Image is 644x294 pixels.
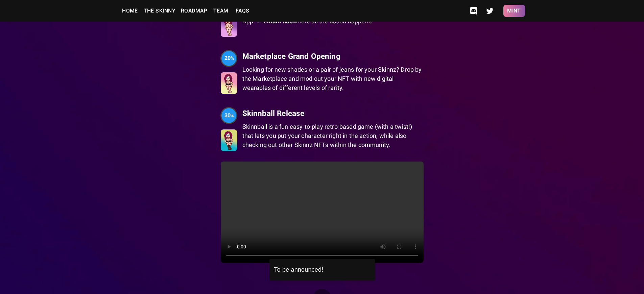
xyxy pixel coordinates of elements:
[221,129,237,151] img: Skinnball Release
[503,5,525,17] button: Mint
[210,4,232,18] a: Team
[274,265,370,274] div: To be announced!
[242,107,424,119] h6: Skinnball Release
[141,4,178,18] a: The Skinny
[232,4,253,18] a: FAQs
[231,113,234,119] span: %
[119,4,141,18] a: Home
[242,122,424,149] p: Skinnball is a fun easy-to-play retro-based game (with a twist!) that lets you put your character...
[242,65,424,92] p: Looking for new shades or a pair of jeans for your Skinnz? Drop by the Marketplace and mod out yo...
[231,55,234,61] span: %
[242,50,424,62] h6: Marketplace Grand Opening
[178,4,210,18] a: Roadmap
[221,15,237,36] img: Skinnz App
[223,55,235,61] span: 20
[221,72,237,94] img: Marketplace Grand Opening
[223,113,235,118] span: 30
